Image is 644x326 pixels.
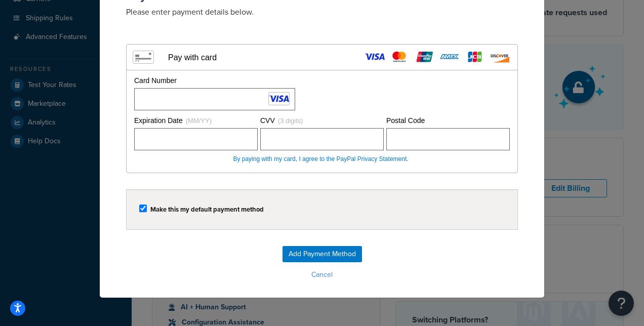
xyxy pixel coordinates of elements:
[233,155,408,162] a: By paying with my card, I agree to the PayPal Privacy Statement.
[278,117,303,125] span: (3 digits)
[126,6,518,18] p: Please enter payment details below.
[134,116,258,126] div: Expiration Date
[150,206,264,213] label: Make this my default payment method
[265,129,379,150] iframe: Secure Credit Card Frame - CVV
[386,116,510,126] div: Postal Code
[134,76,295,86] div: Card Number
[139,129,253,150] iframe: Secure Credit Card Frame - Expiration Date
[391,129,505,150] iframe: Secure Credit Card Frame - Postal Code
[186,117,212,125] span: (MM/YY)
[168,53,217,62] div: Pay with card
[139,89,291,110] iframe: Secure Credit Card Frame - Credit Card Number
[260,116,384,126] div: CVV
[283,246,362,262] input: Add Payment Method
[110,267,534,282] button: Cancel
